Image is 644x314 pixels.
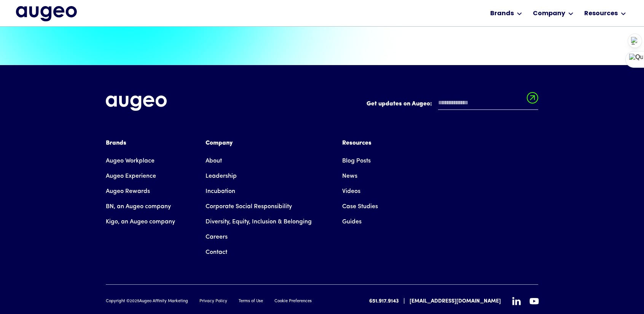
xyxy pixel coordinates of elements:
label: Get updates on Augeo: [367,99,432,108]
a: 651.917.9143 [369,297,399,305]
div: Resources [342,139,378,148]
div: Copyright © Augeo Affinity Marketing [106,298,188,305]
a: Kigo, an Augeo company [106,214,175,230]
a: Videos [342,184,360,199]
div: Company [206,139,312,148]
form: Email Form [367,96,538,114]
a: Incubation [206,184,235,199]
div: | [403,297,405,306]
a: Corporate Social Responsibility [206,199,292,214]
a: Case Studies [342,199,378,214]
a: Careers [206,230,228,245]
div: Resources [584,9,618,18]
div: Company [533,9,565,18]
a: Augeo Workplace [106,153,155,169]
a: home [16,6,77,22]
a: [EMAIL_ADDRESS][DOMAIN_NAME] [410,297,501,305]
a: Blog Posts [342,153,371,169]
a: Contact [206,245,227,260]
a: Augeo Experience [106,169,156,184]
div: Brands [490,9,514,18]
a: Leadership [206,169,237,184]
a: Privacy Policy [199,298,227,305]
div: Brands [106,139,175,148]
a: Augeo Rewards [106,184,150,199]
a: Guides [342,214,362,230]
a: BN, an Augeo company [106,199,171,214]
a: News [342,169,357,184]
a: Terms of Use [239,298,263,305]
img: Augeo's full logo in white. [106,96,167,111]
span: 2025 [130,299,139,303]
input: Submit [527,92,538,108]
a: Cookie Preferences [274,298,312,305]
a: Diversity, Equity, Inclusion & Belonging [206,214,312,230]
a: About [206,153,222,169]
